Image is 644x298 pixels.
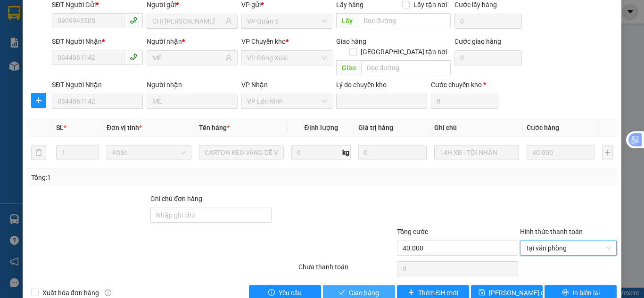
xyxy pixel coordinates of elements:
[527,124,559,131] span: Cước hàng
[454,38,501,45] label: Cước giao hàng
[199,124,230,131] span: Tên hàng
[526,241,611,255] span: Tại văn phòng
[150,208,272,223] input: Ghi chú đơn hàng
[52,36,143,47] div: SĐT Người Nhận
[430,119,523,137] th: Ghi chú
[454,14,522,29] input: Cước lấy hàng
[241,80,332,90] div: VP Nhận
[527,145,594,160] input: 0
[572,288,600,298] span: In biên lai
[268,289,275,297] span: exclamation-circle
[225,18,232,24] span: user
[357,47,451,57] span: [GEOGRAPHIC_DATA] tận nơi
[32,97,46,104] span: plus
[107,124,142,131] span: Đơn vị tính
[112,145,186,160] span: Khác
[434,145,519,160] input: Ghi Chú
[150,195,202,202] label: Ghi chú đơn hàng
[336,60,361,75] span: Giao
[489,288,578,298] span: [PERSON_NAME] chuyển hoàn
[147,36,238,47] div: Người nhận
[247,94,327,108] span: VP Lộc Ninh
[31,145,46,160] button: delete
[247,51,327,65] span: VP Đồng Xoài
[397,228,428,235] span: Tổng cước
[562,289,569,297] span: printer
[31,93,46,108] button: plus
[358,124,393,131] span: Giá trị hàng
[152,53,223,63] input: Tên người nhận
[241,38,286,45] span: VP Chuyển kho
[304,124,338,131] span: Định lượng
[147,80,238,90] div: Người nhận
[454,1,497,8] label: Cước lấy hàng
[479,289,485,297] span: save
[52,80,143,90] div: SĐT Người Nhận
[408,289,414,297] span: plus
[358,145,426,160] input: 0
[336,1,363,8] span: Lấy hàng
[39,288,103,298] span: Xuất hóa đơn hàng
[31,172,249,183] div: Tổng: 1
[199,145,284,160] input: VD: Bàn, Ghế
[336,13,358,28] span: Lấy
[297,262,396,278] div: Chưa thanh toán
[279,288,302,298] span: Yêu cầu
[336,38,366,45] span: Giao hàng
[520,228,583,235] label: Hình thức thanh toán
[602,145,613,160] button: plus
[336,80,427,90] div: Lý do chuyển kho
[56,124,64,131] span: SL
[130,16,137,24] span: phone
[130,53,137,61] span: phone
[418,288,458,298] span: Thêm ĐH mới
[152,16,223,26] input: Tên người gửi
[341,145,351,160] span: kg
[349,288,379,298] span: Giao hàng
[339,289,345,297] span: check
[225,55,232,61] span: user
[361,60,451,75] input: Dọc đường
[105,290,111,296] span: info-circle
[247,14,327,28] span: VP Quận 5
[454,50,522,65] input: Cước giao hàng
[431,80,498,90] div: Cước chuyển kho
[358,13,451,28] input: Dọc đường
